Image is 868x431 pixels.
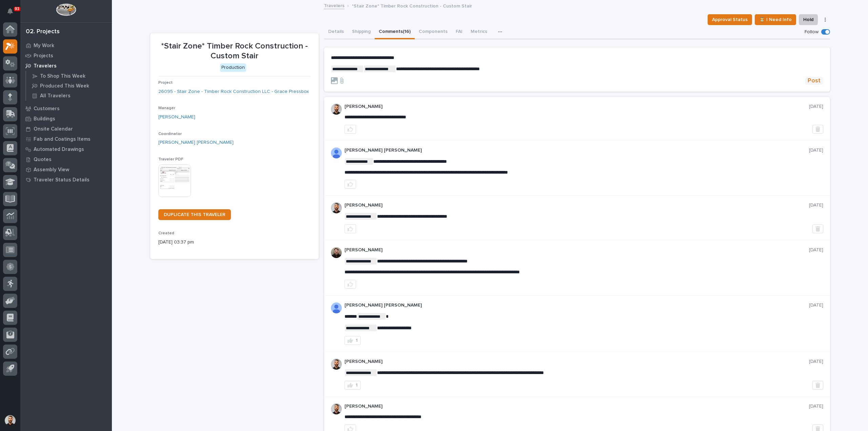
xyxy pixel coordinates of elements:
[34,177,90,183] p: Traveler Status Details
[3,413,17,428] button: users-avatar
[15,6,19,11] p: 93
[331,148,342,158] img: AD_cMMRcK_lR-hunIWE1GUPcUjzJ19X9Uk7D-9skk6qMORDJB_ZroAFOMmnE07bDdh4EHUMJPuIZ72TfOWJm2e1TqCAEecOOP...
[40,73,85,79] p: To Shop This Week
[375,25,415,39] button: Comments (16)
[26,91,112,100] a: All Travelers
[331,247,342,258] img: ACg8ocLB2sBq07NhafZLDpfZztpbDqa4HYtD3rBf5LhdHf4k=s96-c
[20,61,112,71] a: Travelers
[812,224,823,233] button: Delete post
[344,202,809,208] p: [PERSON_NAME]
[34,167,69,173] p: Assembly View
[708,14,752,25] button: Approval Status
[26,28,60,36] div: 02. Projects
[467,25,491,39] button: Metrics
[344,404,809,409] p: [PERSON_NAME]
[805,77,823,85] button: Post
[3,4,17,18] button: Notifications
[158,81,173,85] span: Project
[20,114,112,124] a: Buildings
[808,77,821,85] span: Post
[759,16,792,24] span: ⏳ I Need Info
[809,404,823,409] p: [DATE]
[34,126,73,132] p: Onsite Calendar
[40,93,71,99] p: All Travelers
[158,231,174,235] span: Created
[344,359,809,365] p: [PERSON_NAME]
[344,280,356,289] button: like this post
[20,164,112,175] a: Assembly View
[344,247,809,253] p: [PERSON_NAME]
[331,404,342,414] img: AGNmyxaji213nCK4JzPdPN3H3CMBhXDSA2tJ_sy3UIa5=s96-c
[40,83,89,89] p: Produced This Week
[755,14,796,25] button: ⏳ I Need Info
[8,8,17,19] div: Notifications93
[56,3,76,16] img: Workspace Logo
[344,302,809,308] p: [PERSON_NAME] [PERSON_NAME]
[20,103,112,114] a: Customers
[415,25,452,39] button: Components
[356,338,358,343] div: 1
[158,157,183,161] span: Traveler PDF
[712,16,748,24] span: Approval Status
[20,154,112,164] a: Quotes
[158,41,311,61] p: *Stair Zone* Timber Rock Construction - Custom Stair
[331,359,342,370] img: AGNmyxaji213nCK4JzPdPN3H3CMBhXDSA2tJ_sy3UIa5=s96-c
[20,51,112,61] a: Projects
[34,53,53,59] p: Projects
[809,148,823,153] p: [DATE]
[331,202,342,213] img: AGNmyxaji213nCK4JzPdPN3H3CMBhXDSA2tJ_sy3UIa5=s96-c
[452,25,467,39] button: FAI
[20,175,112,185] a: Traveler Status Details
[158,114,195,121] a: [PERSON_NAME]
[331,302,342,313] img: AD_cMMRcK_lR-hunIWE1GUPcUjzJ19X9Uk7D-9skk6qMORDJB_ZroAFOMmnE07bDdh4EHUMJPuIZ72TfOWJm2e1TqCAEecOOP...
[158,106,175,110] span: Manager
[26,71,112,81] a: To Shop This Week
[356,383,358,388] div: 1
[34,146,84,153] p: Automated Drawings
[34,106,60,112] p: Customers
[34,136,91,142] p: Fab and Coatings Items
[809,202,823,208] p: [DATE]
[34,116,55,122] p: Buildings
[158,132,182,136] span: Coordinator
[324,25,348,39] button: Details
[344,336,361,345] button: 1
[812,125,823,134] button: Delete post
[352,2,472,9] p: *Stair Zone* Timber Rock Construction - Custom Stair
[34,157,52,163] p: Quotes
[809,247,823,253] p: [DATE]
[344,180,356,189] button: like this post
[34,63,57,69] p: Travelers
[344,381,361,390] button: 1
[344,104,809,110] p: [PERSON_NAME]
[20,134,112,144] a: Fab and Coatings Items
[20,144,112,154] a: Automated Drawings
[158,239,311,246] p: [DATE] 03:37 pm
[26,81,112,91] a: Produced This Week
[20,40,112,51] a: My Work
[324,1,344,9] a: Travelers
[344,125,356,134] button: like this post
[331,104,342,115] img: AGNmyxaji213nCK4JzPdPN3H3CMBhXDSA2tJ_sy3UIa5=s96-c
[158,139,234,146] a: [PERSON_NAME] [PERSON_NAME]
[220,63,246,72] div: Production
[803,16,813,24] span: Hold
[812,381,823,390] button: Delete post
[809,104,823,110] p: [DATE]
[809,359,823,365] p: [DATE]
[158,88,309,95] a: 26095 - Stair Zone - Timber Rock Construction LLC - Grace Pressbox
[20,124,112,134] a: Onsite Calendar
[805,29,818,35] p: Follow
[348,25,375,39] button: Shipping
[158,209,231,220] a: DUPLICATE THIS TRAVELER
[344,224,356,233] button: like this post
[799,14,818,25] button: Hold
[164,212,225,217] span: DUPLICATE THIS TRAVELER
[34,43,54,49] p: My Work
[809,302,823,308] p: [DATE]
[344,148,809,153] p: [PERSON_NAME] [PERSON_NAME]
